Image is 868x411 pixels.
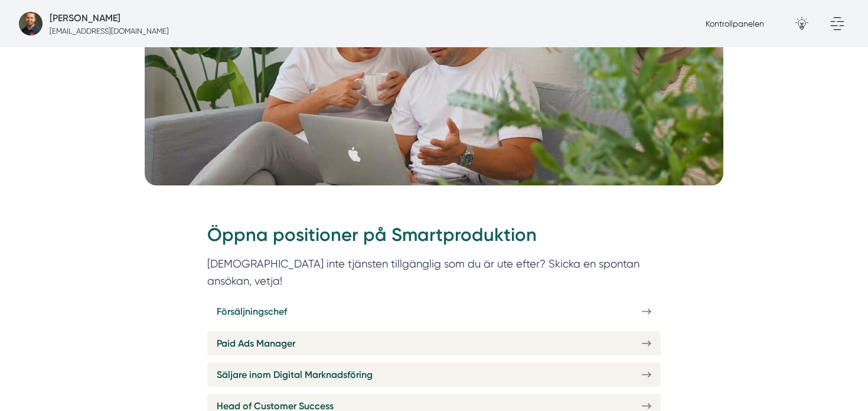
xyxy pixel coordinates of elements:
h5: Försäljare [50,11,120,25]
a: Paid Ads Manager [207,331,661,355]
span: Försäljningschef [217,304,287,319]
span: Paid Ads Manager [217,336,295,351]
h2: Öppna positioner på Smartproduktion [207,222,661,255]
a: Säljare inom Digital Marknadsföring [207,363,661,387]
span: Säljare inom Digital Marknadsföring [217,367,373,382]
img: bild-pa-smartproduktion-webbyraer-i-dalarnas-lan.jpg [19,12,43,35]
a: Kontrollpanelen [706,19,764,28]
p: [DEMOGRAPHIC_DATA] inte tjänsten tillgänglig som du är ute efter? Skicka en spontan ansökan, vetja! [207,255,661,290]
p: [EMAIL_ADDRESS][DOMAIN_NAME] [50,25,169,37]
a: Försäljningschef [207,299,661,324]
